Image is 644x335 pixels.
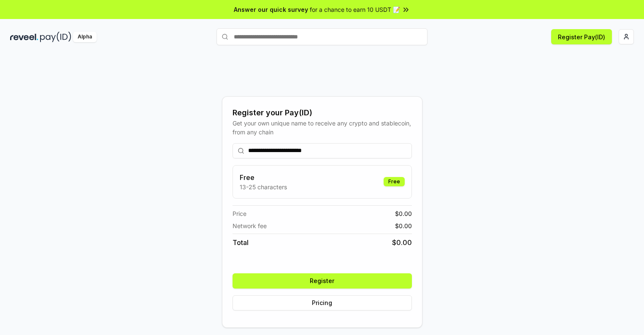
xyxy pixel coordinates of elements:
[551,29,612,44] button: Register Pay(ID)
[395,209,412,218] span: $ 0.00
[310,5,400,14] span: for a chance to earn 10 USDT 📝
[392,237,412,248] span: $ 0.00
[240,182,287,191] p: 13-25 characters
[234,5,308,14] span: Answer our quick survey
[233,221,267,230] span: Network fee
[233,209,246,218] span: Price
[233,295,412,310] button: Pricing
[384,177,405,186] div: Free
[233,273,412,289] button: Register
[240,172,287,182] h3: Free
[233,119,412,136] div: Get your own unique name to receive any crypto and stablecoin, from any chain
[395,221,412,230] span: $ 0.00
[10,32,38,42] img: reveel_dark
[233,237,249,248] span: Total
[40,32,71,42] img: pay_id
[73,32,97,42] div: Alpha
[233,107,412,119] div: Register your Pay(ID)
